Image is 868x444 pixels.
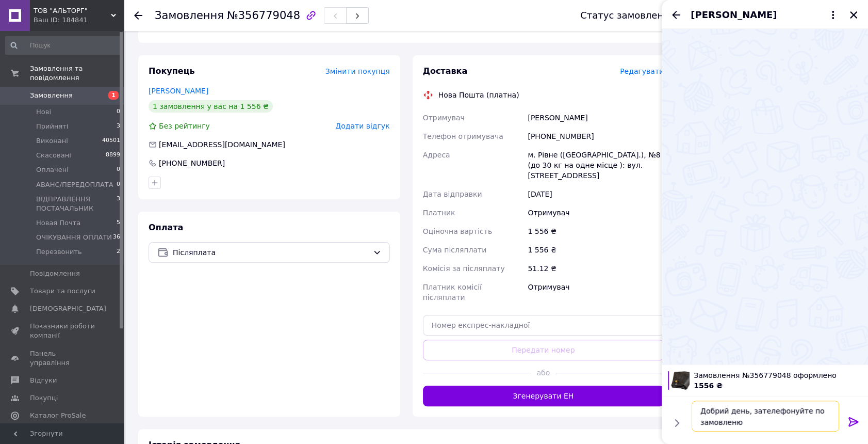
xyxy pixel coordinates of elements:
span: Каталог ProSale [30,411,86,420]
div: 1 556 ₴ [526,241,666,259]
span: Додати відгук [335,122,389,130]
span: ТОВ "АЛЬТОРГ" [34,6,111,15]
span: [DEMOGRAPHIC_DATA] [30,304,106,313]
span: Післяплата [173,247,369,258]
span: Замовлення №356779048 оформлено [694,370,862,380]
div: Нова Пошта (платна) [436,90,522,100]
span: Товари та послуги [30,287,95,296]
span: 36 [113,233,120,242]
span: 0 [117,165,120,175]
span: Перезвонить [36,247,82,257]
span: [EMAIL_ADDRESS][DOMAIN_NAME] [159,140,285,149]
div: [DATE] [526,185,666,203]
span: Покупці [30,393,58,403]
div: Повернутися назад [134,10,142,21]
span: Новая Почта [36,218,80,228]
span: Адреса [423,151,450,159]
span: Відгуки [30,376,57,385]
span: Замовлення та повідомлення [30,64,124,83]
div: 1 556 ₴ [526,222,666,241]
span: Повідомлення [30,269,80,278]
button: [PERSON_NAME] [691,8,839,22]
div: [PHONE_NUMBER] [526,127,666,146]
span: Оплата [149,223,183,232]
span: №356779048 [227,9,300,22]
textarea: Добрий день, зателефонуйте по замовленю [692,401,839,432]
span: Дата відправки [423,190,482,198]
button: Закрити [847,9,860,21]
span: Покупець [149,66,195,76]
input: Пошук [5,36,121,55]
input: Номер експрес-накладної [423,315,664,336]
span: 3 [117,195,120,213]
span: Платник комісії післяплати [423,283,482,302]
span: Отримувач [423,114,465,122]
span: Виконані [36,136,68,146]
span: Платник [423,209,455,217]
button: Згенерувати ЕН [423,386,664,406]
span: ОЧІКУВАННЯ ОПЛАТИ [36,233,112,242]
span: [PERSON_NAME] [691,8,777,22]
div: Ваш ID: 184841 [34,15,124,25]
span: Змінити покупця [325,67,390,75]
span: 3 [117,122,120,131]
span: 1556 ₴ [694,382,723,390]
span: 0 [117,107,120,117]
span: Нові [36,107,51,117]
div: Статус замовлення [580,10,675,21]
div: [PHONE_NUMBER] [158,158,226,168]
button: Назад [670,9,682,21]
div: [PERSON_NAME] [526,108,666,127]
span: 40501 [102,136,120,146]
span: 0 [117,180,120,189]
span: Панель управління [30,349,95,368]
span: Телефон отримувача [423,132,503,140]
span: Редагувати [620,67,664,75]
span: Скасовані [36,151,71,160]
span: Оціночна вартість [423,227,492,235]
span: 2 [117,247,120,257]
span: Показники роботи компанії [30,322,95,340]
span: або [531,368,555,378]
span: 5 [117,218,120,228]
button: Показати кнопки [670,416,683,430]
span: ВІДПРАВЛЕННЯ ПОСТАЧАЛЬНИК [36,195,117,213]
span: Каталог ProSale: 92.74 ₴ [198,23,291,31]
span: Замовлення [30,91,73,100]
span: Без рейтингу [159,122,210,130]
span: Сума післяплати [423,246,487,254]
div: 51.12 ₴ [526,259,666,278]
div: м. Рівне ([GEOGRAPHIC_DATA].), №8 (до 30 кг на одне місце ): вул. [STREET_ADDRESS] [526,146,666,185]
span: Оплачені [36,165,69,175]
div: Отримувач [526,278,666,307]
span: 1 [108,91,119,100]
span: 8899 [106,151,120,160]
span: Замовлення [155,9,224,22]
a: [PERSON_NAME] [149,87,208,95]
img: 6665981150_w100_h100_kamera-8395-22-tr-218a.jpg [671,371,690,390]
div: Отримувач [526,203,666,222]
span: АВАНС/ПЕРЕДОПЛАТА [36,180,113,189]
span: Комісія за післяплату [423,264,505,273]
span: Доставка [423,66,468,76]
span: Прийняті [36,122,68,131]
div: 1 замовлення у вас на 1 556 ₴ [149,100,273,113]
